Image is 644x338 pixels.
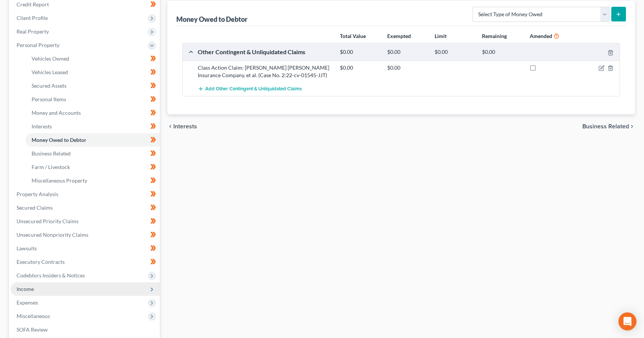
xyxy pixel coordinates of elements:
[17,231,88,238] span: Unsecured Nonpriority Claims
[26,93,160,106] a: Personal Items
[11,187,160,201] a: Property Analysis
[17,299,38,306] span: Expenses
[17,1,49,8] span: Credit Report
[26,133,160,147] a: Money Owed to Debtor
[32,96,66,102] span: Personal Items
[17,15,48,21] span: Client Profile
[26,174,160,187] a: Miscellaneous Property
[11,323,160,336] a: SOFA Review
[32,164,70,170] span: Farm / Livestock
[482,33,507,39] strong: Remaining
[629,123,635,129] i: chevron_right
[32,55,69,62] span: Vehicles Owned
[11,215,160,228] a: Unsecured Priority Claims
[336,64,383,72] div: $0.00
[11,242,160,255] a: Lawsuits
[194,48,336,56] div: Other Contingent & Unliquidated Claims
[32,69,68,75] span: Vehicles Leased
[194,64,336,79] div: Class Action Claim: [PERSON_NAME] [PERSON_NAME] Insurance Company, et al. (Case No. 2:22-cv-01545...
[582,123,635,129] button: Business Related chevron_right
[435,33,447,39] strong: Limit
[336,49,383,56] div: $0.00
[17,272,85,279] span: Codebtors Insiders & Notices
[167,123,197,129] button: chevron_left Interests
[205,86,302,92] span: Add Other Contingent & Unliquidated Claims
[582,123,629,129] span: Business Related
[618,312,636,330] div: Open Intercom Messenger
[17,28,49,35] span: Real Property
[17,326,48,333] span: SOFA Review
[32,177,87,184] span: Miscellaneous Property
[383,49,431,56] div: $0.00
[17,313,50,319] span: Miscellaneous
[167,123,173,129] i: chevron_left
[32,110,81,116] span: Money and Accounts
[26,160,160,174] a: Farm / Livestock
[26,79,160,93] a: Secured Assets
[478,49,526,56] div: $0.00
[32,123,52,129] span: Interests
[17,191,58,197] span: Property Analysis
[173,123,197,129] span: Interests
[340,33,366,39] strong: Total Value
[387,33,411,39] strong: Exempted
[17,245,37,251] span: Lawsuits
[17,218,79,224] span: Unsecured Priority Claims
[26,147,160,160] a: Business Related
[32,82,67,89] span: Secured Assets
[26,65,160,79] a: Vehicles Leased
[11,228,160,242] a: Unsecured Nonpriority Claims
[17,259,65,265] span: Executory Contracts
[17,286,34,292] span: Income
[176,15,249,24] div: Money Owed to Debtor
[431,49,478,56] div: $0.00
[11,255,160,269] a: Executory Contracts
[26,106,160,120] a: Money and Accounts
[11,201,160,215] a: Secured Claims
[198,82,302,96] button: Add Other Contingent & Unliquidated Claims
[26,120,160,133] a: Interests
[32,150,71,157] span: Business Related
[26,52,160,65] a: Vehicles Owned
[383,64,431,72] div: $0.00
[32,137,86,143] span: Money Owed to Debtor
[17,42,59,48] span: Personal Property
[17,204,53,211] span: Secured Claims
[530,33,552,39] strong: Amended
